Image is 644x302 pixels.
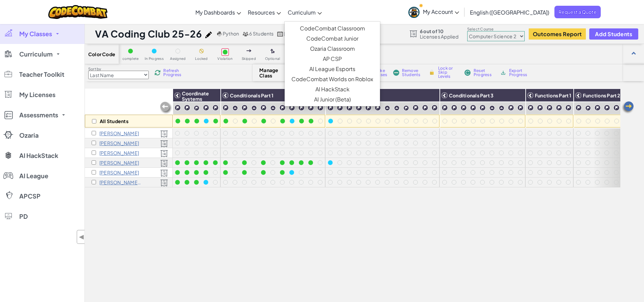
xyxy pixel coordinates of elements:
a: AI Junior (Beta) [285,94,380,104]
img: IconChallengeLevel.svg [460,104,467,111]
img: IconChallengeLevel.svg [194,105,199,111]
span: Conditionals Part 1 [230,92,273,98]
img: IconPracticeLevel.svg [251,105,257,111]
span: [DATE] [284,30,299,37]
a: My Dashboards [192,3,244,21]
img: IconChallengeLevel.svg [317,104,324,111]
img: IconOptionalLevel.svg [270,49,275,54]
img: IconSkippedLevel.svg [246,49,252,52]
img: IconReset.svg [464,70,471,76]
a: Request a Quote [554,6,601,18]
img: IconChallengeLevel.svg [412,104,419,111]
span: Refresh Progress [163,69,184,77]
span: Remove Students [402,69,422,77]
img: IconChallengeLevel.svg [585,105,591,111]
span: Assigned [170,57,186,61]
span: Color Code [88,51,115,57]
img: IconRemoveStudents.svg [393,70,399,76]
span: In Progress [145,57,164,61]
img: IconChallengeLevel.svg [442,104,448,111]
a: AP CSP [285,54,380,64]
img: IconChallengeLevel.svg [451,104,457,111]
span: Locked [195,57,208,61]
span: My Account [423,8,459,15]
span: Reset Progress [474,69,494,77]
img: IconChallengeLevel.svg [565,104,572,111]
img: IconChallengeLevel.svg [289,104,295,111]
p: Joshua McCartney [99,140,139,146]
span: Manage Class [259,67,279,78]
img: Licensed [160,150,168,157]
img: IconChallengeLevel.svg [346,104,353,111]
img: IconChallengeLevel.svg [546,104,553,111]
span: Optional [265,57,280,61]
span: ◀ [79,232,85,242]
span: Licenses Applied [420,34,459,39]
img: IconChallengeLevel.svg [556,104,562,111]
span: Violation [217,57,233,61]
img: IconChallengeLevel.svg [422,104,428,111]
span: Ozaria [19,132,39,138]
img: IconChallengeLevel.svg [260,104,267,111]
button: Add Students [589,28,638,40]
img: IconChallengeLevel.svg [375,104,381,111]
img: IconLock.svg [428,69,435,75]
span: 6 out of 10 [420,28,459,34]
img: IconChallengeLevel.svg [298,104,305,111]
a: CodeCombat Classroom [285,23,380,33]
img: IconReload.svg [154,70,161,76]
img: IconChallengeLevel.svg [575,104,582,111]
span: Curriculum [19,51,53,57]
img: IconPracticeLevel.svg [489,105,495,111]
img: IconChallengeLevel.svg [203,104,209,111]
img: IconPracticeLevel.svg [232,105,238,111]
span: complete [122,57,139,61]
span: My Dashboards [195,9,235,16]
img: CodeCombat logo [48,5,108,19]
a: Curriculum [284,3,325,21]
p: Christopher Nash [99,160,139,165]
img: IconPracticeLevel.svg [384,105,390,111]
img: IconChallengeLevel.svg [356,104,362,111]
img: IconChallengeLevel.svg [470,104,476,111]
a: CodeCombat Worlds on Roblox [285,74,380,84]
img: IconChallengeLevel.svg [479,104,486,111]
span: Resources [248,9,275,16]
a: Resources [244,3,284,21]
a: English ([GEOGRAPHIC_DATA]) [467,3,553,21]
img: IconChallengeLevel.svg [527,104,534,111]
span: Add Students [595,31,632,37]
button: Outcomes Report [529,28,586,40]
a: AI League Esports [285,64,380,74]
a: CodeCombat Junior [285,33,380,44]
img: python.png [217,31,222,37]
span: Assessments [19,112,58,118]
img: IconChallengeLevel.svg [517,104,524,111]
span: Curriculum [288,9,316,16]
img: IconArchive.svg [500,70,506,76]
h1: VA Coding Club 25-26 [95,27,202,40]
img: IconChallengeLevel.svg [327,104,334,111]
img: IconChallengeLevel.svg [241,104,248,111]
img: Licensed [160,140,168,147]
p: Brody Webb w [99,180,142,185]
img: IconChallengeLevel.svg [337,104,343,111]
p: Arianna DeVaughn [99,131,139,136]
img: Licensed [160,160,168,167]
img: IconChallengeLevel.svg [403,105,409,111]
span: Skipped [242,57,256,61]
img: IconChallengeLevel.svg [365,104,372,111]
span: Coordinate Systems [182,90,209,102]
img: IconPracticeLevel.svg [270,105,276,111]
img: IconChallengeLevel.svg [174,104,181,111]
p: Jonas Reubel [99,170,139,175]
img: IconChallengeLevel.svg [308,104,314,111]
img: Licensed [160,169,168,177]
img: Licensed [160,179,168,187]
img: Arrow_Left_Inactive.png [159,101,173,115]
img: IconPracticeLevel.svg [394,105,400,111]
a: AI HackStack [285,84,380,94]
